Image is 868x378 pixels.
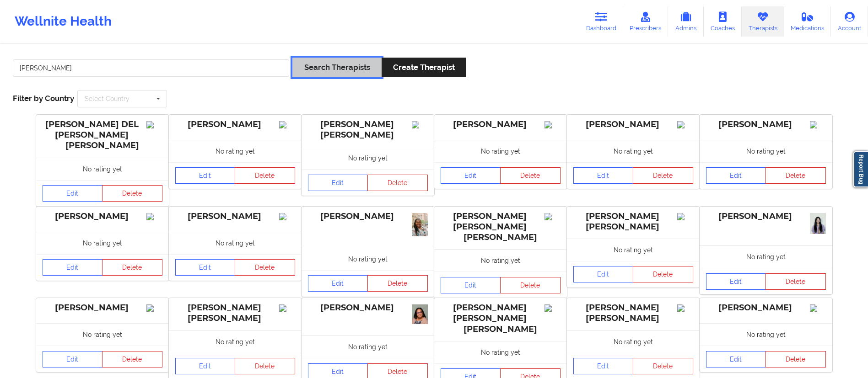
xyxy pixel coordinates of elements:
div: [PERSON_NAME] [PERSON_NAME] [PERSON_NAME] [441,303,561,334]
a: Account [831,6,868,37]
button: Delete [633,266,693,282]
div: No rating yet [36,323,169,346]
div: [PERSON_NAME] [706,211,826,222]
div: [PERSON_NAME] [175,211,295,222]
a: Edit [43,259,103,276]
a: Edit [706,167,766,184]
button: Delete [633,358,693,374]
span: Filter by Country [13,94,74,103]
img: Image%2Fplaceholer-image.png [146,304,162,312]
div: No rating yet [700,323,832,346]
div: No rating yet [434,249,567,272]
a: Edit [441,167,501,184]
button: Search Therapists [292,58,381,77]
button: Delete [235,167,295,184]
img: Image%2Fplaceholer-image.png [677,213,693,220]
a: Admins [668,6,704,37]
button: Delete [766,273,826,290]
a: Edit [175,358,236,374]
div: No rating yet [434,140,567,162]
button: Delete [102,259,162,276]
div: No rating yet [169,330,302,353]
div: [PERSON_NAME] [PERSON_NAME] [573,211,693,232]
a: Prescribers [623,6,669,37]
input: Search Keywords [13,59,289,77]
a: Edit [573,167,634,184]
img: Image%2Fplaceholer-image.png [677,121,693,128]
button: Delete [235,259,295,276]
div: [PERSON_NAME] [PERSON_NAME] [PERSON_NAME] [441,211,561,243]
a: Edit [43,185,103,202]
div: [PERSON_NAME] [308,211,428,222]
a: Medications [784,6,831,37]
button: Delete [367,175,428,191]
div: No rating yet [169,140,302,162]
div: [PERSON_NAME] [308,303,428,313]
a: Coaches [704,6,742,37]
div: No rating yet [36,232,169,254]
img: Image%2Fplaceholer-image.png [146,213,162,220]
img: Image%2Fplaceholer-image.png [545,213,561,220]
button: Delete [235,358,295,374]
button: Delete [766,167,826,184]
div: No rating yet [700,140,832,162]
a: Edit [573,266,634,282]
div: No rating yet [434,341,567,363]
img: Image%2Fplaceholer-image.png [279,121,295,128]
a: Edit [308,275,368,292]
img: Image%2Fplaceholer-image.png [545,121,561,128]
div: [PERSON_NAME] [PERSON_NAME] [573,303,693,324]
img: 501165ff-6a4a-4166-a8db-050a7e8b0c95_Headshot-1.jpg [810,213,826,234]
button: Create Therapist [382,58,466,77]
div: No rating yet [567,140,700,162]
img: Image%2Fplaceholer-image.png [412,121,428,128]
div: [PERSON_NAME] [706,119,826,130]
a: Edit [175,259,236,276]
img: Image%2Fplaceholer-image.png [279,304,295,312]
img: 28f887cf-ec39-42bb-9a2a-7e957167ad22_441577115_10169001970880537_6747330209733735558_n.jpg [412,213,428,236]
img: Image%2Fplaceholer-image.png [545,304,561,312]
a: Edit [706,351,766,367]
button: Delete [102,351,162,367]
button: Delete [500,277,561,293]
div: No rating yet [302,147,434,169]
a: Edit [441,277,501,293]
div: No rating yet [302,248,434,270]
img: Image%2Fplaceholer-image.png [810,121,826,128]
button: Delete [500,167,561,184]
a: Edit [706,273,766,290]
button: Delete [102,185,162,202]
a: Edit [175,167,236,184]
div: [PERSON_NAME] DEL [PERSON_NAME] [PERSON_NAME] [43,119,162,151]
a: Edit [43,351,103,367]
a: Therapists [742,6,784,37]
div: No rating yet [567,330,700,353]
div: [PERSON_NAME] [573,119,693,130]
div: [PERSON_NAME] [PERSON_NAME] [308,119,428,140]
button: Delete [633,167,693,184]
a: Edit [308,175,368,191]
div: [PERSON_NAME] [706,303,826,313]
a: Edit [573,358,634,374]
img: Image%2Fplaceholer-image.png [677,304,693,312]
div: No rating yet [567,239,700,261]
a: Report Bug [853,151,868,187]
div: No rating yet [700,245,832,268]
img: Image%2Fplaceholer-image.png [810,304,826,312]
div: [PERSON_NAME] [PERSON_NAME] [175,303,295,324]
div: No rating yet [302,335,434,358]
img: Image%2Fplaceholer-image.png [279,213,295,220]
div: Select Country [85,96,129,102]
img: cfc213d7-3eee-49c6-bd60-3634b4a075ff_Headshot_OP.jpeg [412,304,428,324]
img: Image%2Fplaceholer-image.png [146,121,162,128]
div: No rating yet [169,232,302,254]
button: Delete [766,351,826,367]
div: No rating yet [36,158,169,180]
div: [PERSON_NAME] [43,211,162,222]
button: Delete [367,275,428,292]
div: [PERSON_NAME] [175,119,295,130]
a: Dashboard [579,6,623,37]
div: [PERSON_NAME] [441,119,561,130]
div: [PERSON_NAME] [43,303,162,313]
